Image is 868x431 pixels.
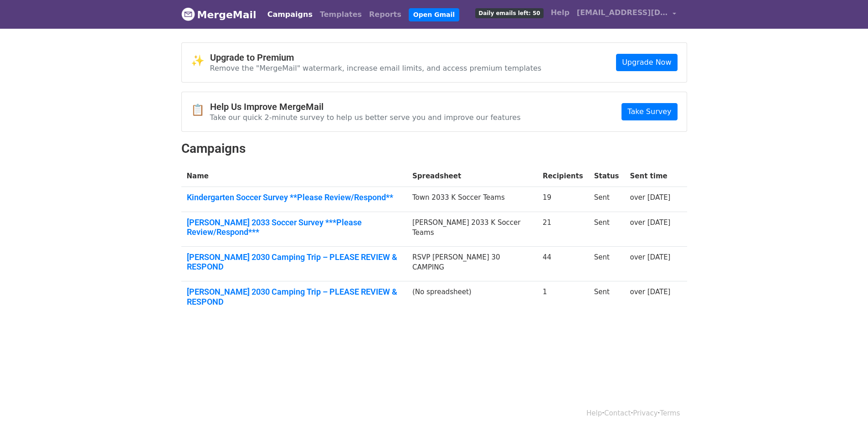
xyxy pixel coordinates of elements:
[537,212,589,246] td: 21
[475,8,543,18] span: Daily emails left: 50
[625,166,676,187] th: Sent time
[407,187,537,212] td: Town 2033 K Soccer Teams
[537,246,589,281] td: 44
[187,287,402,306] a: [PERSON_NAME] 2030 Camping Trip – PLEASE REVIEW & RESPOND
[407,212,537,246] td: [PERSON_NAME] 2033 K Soccer Teams
[407,246,537,281] td: RSVP [PERSON_NAME] 30 CAMPING
[604,409,631,417] a: Contact
[621,103,677,120] a: Take Survey
[365,5,405,24] a: Reports
[573,4,680,25] a: [EMAIL_ADDRESS][DOMAIN_NAME]
[210,63,542,73] p: Remove the "MergeMail" watermark, increase email limits, and access premium templates
[316,5,365,24] a: Templates
[187,252,402,272] a: [PERSON_NAME] 2030 Camping Trip – PLEASE REVIEW & RESPOND
[630,218,671,227] a: over [DATE]
[633,409,657,417] a: Privacy
[191,104,210,117] span: 📋
[409,8,459,21] a: Open Gmail
[181,141,687,156] h2: Campaigns
[537,166,589,187] th: Recipients
[210,101,521,112] h4: Help Us Improve MergeMail
[181,166,407,187] th: Name
[630,193,671,202] a: over [DATE]
[181,5,257,24] a: MergeMail
[616,54,677,71] a: Upgrade Now
[630,288,671,296] a: over [DATE]
[407,281,537,316] td: (No spreadsheet)
[264,5,316,24] a: Campaigns
[589,246,625,281] td: Sent
[660,409,680,417] a: Terms
[589,212,625,246] td: Sent
[537,187,589,212] td: 19
[630,253,671,261] a: over [DATE]
[537,281,589,316] td: 1
[577,7,668,18] span: [EMAIL_ADDRESS][DOMAIN_NAME]
[589,281,625,316] td: Sent
[187,192,402,203] a: Kindergarten Soccer Survey **Please Review/Respond**
[187,218,402,237] a: [PERSON_NAME] 2033 Soccer Survey ***Please Review/Respond***
[407,166,537,187] th: Spreadsheet
[472,4,547,22] a: Daily emails left: 50
[210,52,542,63] h4: Upgrade to Premium
[586,409,602,417] a: Help
[589,166,625,187] th: Status
[210,113,521,122] p: Take our quick 2-minute survey to help us better serve you and improve our features
[547,4,573,22] a: Help
[191,54,210,68] span: ✨
[181,7,195,21] img: MergeMail logo
[589,187,625,212] td: Sent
